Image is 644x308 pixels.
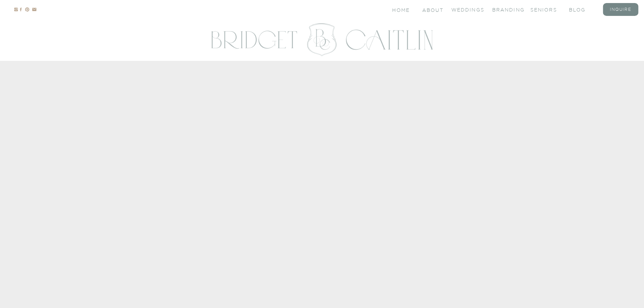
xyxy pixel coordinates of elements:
[492,6,519,12] a: branding
[392,7,411,13] a: Home
[607,6,634,12] a: inquire
[451,6,478,12] a: Weddings
[569,6,596,12] a: blog
[530,6,557,12] a: seniors
[422,7,443,13] a: About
